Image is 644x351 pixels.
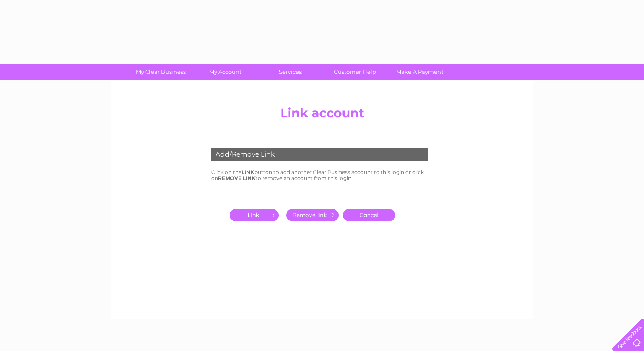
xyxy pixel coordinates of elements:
[343,209,395,221] a: Cancel
[209,167,435,183] td: Click on the button to add another Clear Business account to this login or click on to remove an ...
[190,64,261,80] a: My Account
[230,209,282,221] input: Submit
[218,175,256,181] b: REMOVE LINK
[211,148,428,161] div: Add/Remove Link
[320,64,390,80] a: Customer Help
[286,209,339,221] input: Submit
[241,169,254,175] b: LINK
[385,64,455,80] a: Make A Payment
[126,64,196,80] a: My Clear Business
[255,64,325,80] a: Services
